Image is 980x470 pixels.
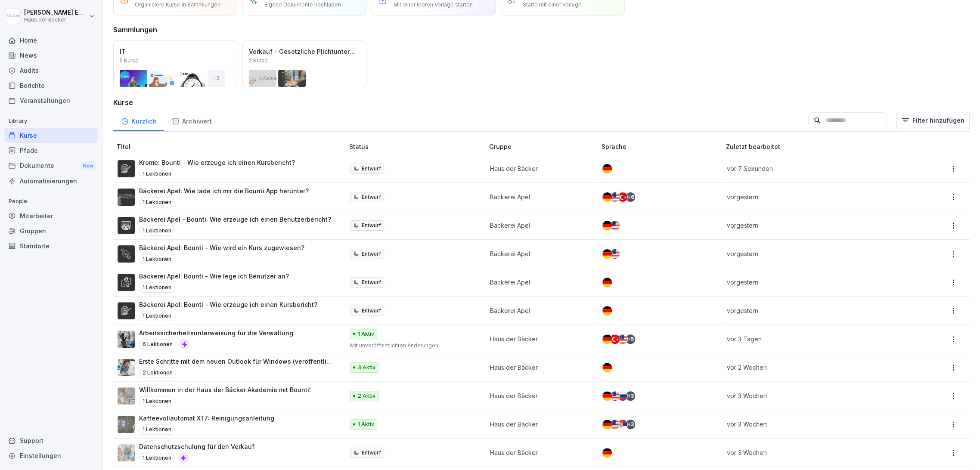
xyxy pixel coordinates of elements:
p: 2 Aktiv [358,392,375,400]
p: vor 3 Tagen [727,334,897,343]
p: Status [349,142,486,151]
p: Arbeitssicherheitsunterweisung für die Verwaltung [139,328,293,337]
a: Einstellungen [4,448,98,463]
div: Standorte [4,238,98,254]
p: Haus der Bäcker [490,448,588,457]
p: Verkauf - Gesetzliche Plichtunterweisungen [249,47,360,56]
a: Kurse [4,128,98,143]
div: Gruppen [4,223,98,238]
p: vor 2 Wochen [727,363,897,372]
p: 1 Lektionen [139,254,175,264]
div: + 6 [626,192,635,202]
img: p51u93xczv0ramxlwlp8w20r.png [118,387,135,405]
p: 1 Lektionen [139,169,175,179]
p: 1 Aktiv [358,330,374,338]
p: vorgestern [727,306,897,315]
img: de.svg [602,448,612,458]
p: 1 Lektionen [139,226,175,236]
p: Bäckerei Apel: Bounti - Wie lege ich Benutzer an? [139,272,289,281]
div: New [81,161,96,171]
a: Veranstaltungen [4,93,98,108]
img: afg6fnw2rcih01fdc0lxrusa.png [118,444,135,461]
img: rs.svg [618,420,627,429]
div: + 3 [626,391,635,401]
a: Verkauf - Gesetzliche Plichtunterweisungen2 Kurse [242,40,366,88]
p: Datenschutzschulung für den Verkauf [139,442,254,451]
a: DokumenteNew [4,158,98,174]
p: vor 3 Wochen [727,420,897,429]
p: 1 Lektionen [139,197,175,207]
p: vor 3 Wochen [727,391,897,400]
img: mxhinlz64nyubhru3uq6wg7b.png [118,359,135,376]
img: de.svg [602,164,612,173]
a: Archiviert [164,109,219,131]
p: Bäckerei Apel [490,192,588,201]
img: de.svg [602,249,612,259]
a: Berichte [4,78,98,93]
p: Bäckerei Apel - Bounti: Wie erzeuge ich einen Benutzerbericht? [139,215,331,224]
p: Library [4,114,98,128]
img: us.svg [610,192,620,202]
p: 6 Lektionen [139,339,176,349]
img: de.svg [602,334,612,344]
p: Mit einer leeren Vorlage starten [394,1,473,9]
p: Bäckerei Apel: Bounti - Wie erzeuge ich einen Kursbericht? [139,300,317,309]
img: tr.svg [618,192,627,202]
p: 1 Lektionen [139,282,175,293]
a: Home [4,33,98,48]
img: ru.svg [618,391,627,401]
p: Entwurf [362,193,381,201]
p: vor 3 Wochen [727,448,897,457]
img: us.svg [610,221,620,230]
p: Bäckerei Apel: Bounti - Wie wird ein Kurs zugewiesen? [139,243,304,252]
p: Willkommen in der Haus der Bäcker Akademie mit Bounti! [139,385,311,394]
p: Haus der Bäcker [490,391,588,400]
p: Haus der Bäcker [490,164,588,173]
div: Dokumente [4,158,98,174]
p: Organisiere Kurse in Sammlungen [135,1,220,9]
div: Pfade [4,143,98,158]
p: Kaffeevollautomat XT7: Reinigungsanleitung [139,414,274,423]
a: Automatisierungen [4,173,98,189]
h3: Kurse [113,97,970,108]
img: us.svg [610,391,620,401]
p: 1 Lektionen [139,424,175,435]
p: Entwurf [362,165,381,173]
p: Gruppe [489,142,599,151]
p: 5 Kurse [120,57,139,65]
p: Krome: Bounti - Wie erzeuge ich einen Kursbericht? [139,158,295,167]
img: pkjk7b66iy5o0dy6bqgs99sq.png [118,245,135,263]
p: Haus der Bäcker [490,363,588,372]
img: uu40vofrwkrcojczpz6qgbpy.png [118,331,135,348]
p: vorgestern [727,192,897,201]
div: + 3 [626,420,635,429]
p: Bäckerei Apel [490,221,588,230]
img: ybwj1ahr4il0ic2cu7cv2wx5.png [118,416,135,433]
button: Filter hinzufügen [896,112,970,129]
img: de.svg [602,306,612,315]
a: Mitarbeiter [4,208,98,223]
p: Bäckerei Apel [490,278,588,287]
p: Erste Schritte mit dem neuen Outlook für Windows (veröffentlicht [DATE]) [139,357,335,366]
a: Kürzlich [113,109,164,131]
p: Bäckerei Apel [490,306,588,315]
img: de.svg [602,420,612,429]
div: Audits [4,63,98,78]
p: vorgestern [727,278,897,287]
p: [PERSON_NAME] Ehlerding [24,9,87,16]
p: Haus der Bäcker [490,420,588,429]
div: Support [4,433,98,448]
img: s78w77shk91l4aeybtorc9h7.png [118,189,135,206]
img: us.svg [610,420,620,429]
h3: Sammlungen [113,25,157,35]
img: h0ir0warzjvm1vzjfykkf11s.png [118,217,135,234]
img: de.svg [602,221,612,230]
a: News [4,48,98,63]
p: Entwurf [362,278,381,286]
